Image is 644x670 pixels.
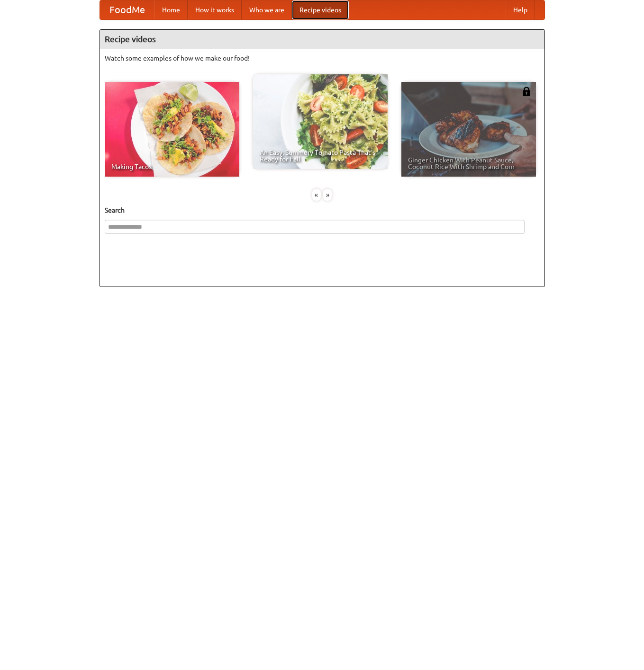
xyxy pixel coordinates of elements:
div: « [312,189,321,201]
a: Who we are [242,0,292,19]
h5: Search [105,205,540,215]
a: How it works [188,0,242,19]
a: Recipe videos [292,0,349,19]
div: » [323,189,332,201]
a: An Easy, Summery Tomato Pasta That's Ready for Fall [253,74,388,169]
span: Making Tacos [111,163,233,170]
a: Making Tacos [105,82,239,177]
p: Watch some examples of how we make our food! [105,54,540,63]
a: Home [154,0,188,19]
a: Help [506,0,535,19]
img: 483408.png [522,87,531,96]
a: FoodMe [100,0,154,19]
span: An Easy, Summery Tomato Pasta That's Ready for Fall [260,149,381,162]
h4: Recipe videos [100,30,544,49]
